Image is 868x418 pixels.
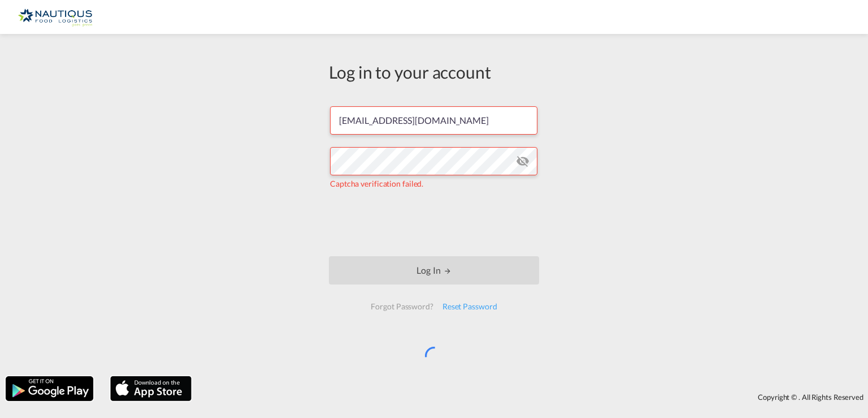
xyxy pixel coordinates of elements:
[348,201,520,245] iframe: reCAPTCHA
[329,256,539,285] button: LOGIN
[366,296,437,317] div: Forgot Password?
[329,60,539,84] div: Log in to your account
[109,375,193,402] img: apple.png
[5,375,94,402] img: google.png
[330,106,537,135] input: Enter email/phone number
[197,387,868,407] div: Copyright © . All Rights Reserved
[438,296,502,317] div: Reset Password
[516,154,530,168] md-icon: icon-eye-off
[330,179,423,188] span: Captcha verification failed.
[17,5,93,30] img: a7bdea90b4cb11ec9b0c034cfa5061e8.png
